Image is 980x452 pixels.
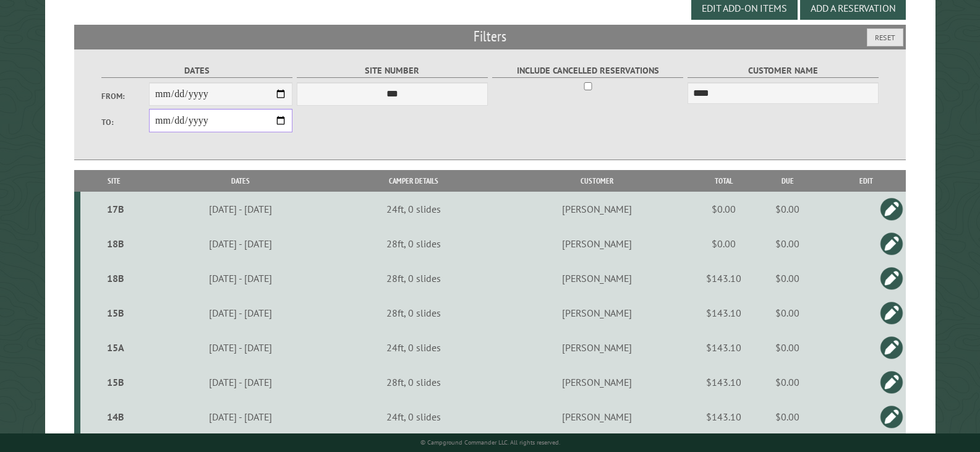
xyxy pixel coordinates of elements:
[699,296,749,330] td: $143.10
[699,330,749,365] td: $143.10
[150,411,331,423] div: [DATE] - [DATE]
[150,203,331,215] div: [DATE] - [DATE]
[495,399,699,435] td: [PERSON_NAME]
[495,296,699,330] td: [PERSON_NAME]
[749,399,827,435] td: $0.00
[495,170,699,192] th: Customer
[333,170,495,192] th: Camper Details
[749,261,827,296] td: $0.00
[80,170,148,192] th: Site
[699,192,749,226] td: $0.00
[150,376,331,388] div: [DATE] - [DATE]
[333,365,495,399] td: 28ft, 0 slides
[749,192,827,226] td: $0.00
[495,330,699,365] td: [PERSON_NAME]
[495,365,699,399] td: [PERSON_NAME]
[148,170,333,192] th: Dates
[85,307,145,319] div: 15B
[85,341,145,354] div: 15A
[297,64,488,78] label: Site Number
[74,25,906,48] h2: Filters
[749,170,827,192] th: Due
[333,296,495,330] td: 28ft, 0 slides
[699,170,749,192] th: Total
[150,307,331,319] div: [DATE] - [DATE]
[101,64,293,78] label: Dates
[749,226,827,261] td: $0.00
[85,237,145,250] div: 18B
[699,399,749,435] td: $143.10
[420,438,560,446] small: © Campground Commander LLC. All rights reserved.
[150,341,331,354] div: [DATE] - [DATE]
[85,411,145,423] div: 14B
[492,64,684,78] label: Include Cancelled Reservations
[333,192,495,226] td: 24ft, 0 slides
[333,330,495,365] td: 24ft, 0 slides
[495,226,699,261] td: [PERSON_NAME]
[101,90,149,102] label: From:
[688,64,879,78] label: Customer Name
[101,116,149,128] label: To:
[749,330,827,365] td: $0.00
[150,272,331,284] div: [DATE] - [DATE]
[699,226,749,261] td: $0.00
[150,237,331,250] div: [DATE] - [DATE]
[333,226,495,261] td: 28ft, 0 slides
[333,399,495,435] td: 24ft, 0 slides
[85,272,145,284] div: 18B
[749,296,827,330] td: $0.00
[699,261,749,296] td: $143.10
[699,365,749,399] td: $143.10
[867,28,903,46] button: Reset
[85,203,145,215] div: 17B
[333,261,495,296] td: 28ft, 0 slides
[495,192,699,226] td: [PERSON_NAME]
[85,376,145,388] div: 15B
[749,365,827,399] td: $0.00
[495,261,699,296] td: [PERSON_NAME]
[826,170,906,192] th: Edit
